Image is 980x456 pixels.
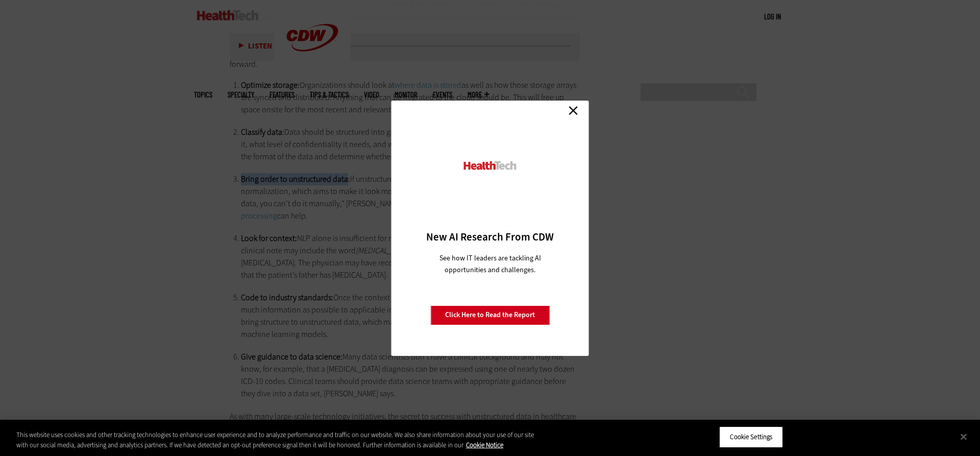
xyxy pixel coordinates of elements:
button: Close [952,425,975,448]
p: See how IT leaders are tackling AI opportunities and challenges. [427,252,553,276]
div: This website uses cookies and other tracking technologies to enhance user experience and to analy... [16,430,539,450]
h3: New AI Research From CDW [409,230,571,244]
img: HealthTech_0.png [462,160,518,171]
a: Close [566,103,581,118]
a: Click Here to Read the Report [430,305,550,325]
button: Cookie Settings [719,426,783,448]
a: More information about your privacy [466,441,503,449]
